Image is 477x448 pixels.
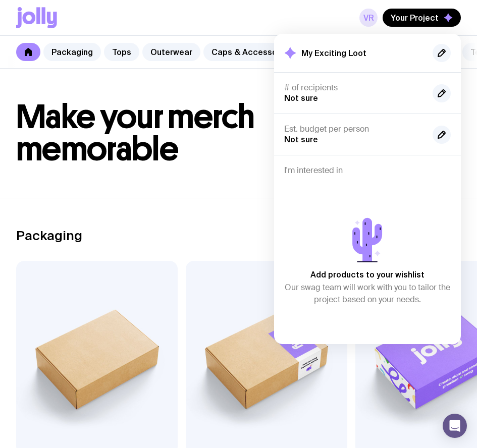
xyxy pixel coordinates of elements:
[284,135,318,144] span: Not sure
[16,228,82,243] h2: Packaging
[359,9,378,27] a: VR
[301,48,366,58] h2: My Exciting Loot
[284,93,318,102] span: Not sure
[203,43,300,61] a: Caps & Accessories
[383,9,461,27] button: Your Project
[284,282,451,306] p: Our swag team will work with you to tailor the project based on your needs.
[284,83,425,93] h4: # of recipients
[443,414,467,438] div: Open Intercom Messenger
[391,13,439,23] span: Your Project
[284,124,425,134] h4: Est. budget per person
[16,97,255,169] span: Make your merch memorable
[104,43,139,61] a: Tops
[43,43,101,61] a: Packaging
[310,268,425,281] p: Add products to your wishlist
[142,43,200,61] a: Outerwear
[284,165,451,176] h4: I'm interested in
